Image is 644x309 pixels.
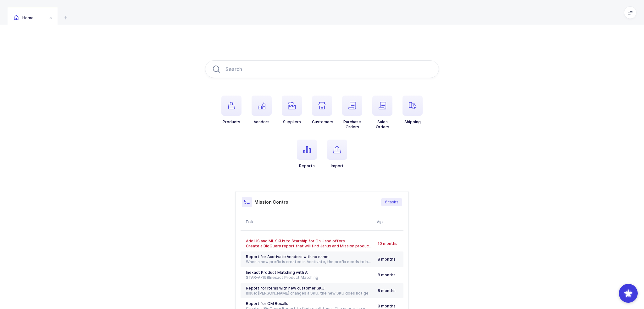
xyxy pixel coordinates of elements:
[385,200,398,205] span: 6 tasks
[221,96,241,124] button: Products
[14,15,34,20] span: Home
[372,96,392,130] button: SalesOrders
[297,140,317,168] button: Reports
[327,140,347,168] button: Import
[402,96,423,124] button: Shipping
[254,199,290,205] h3: Mission Control
[205,60,439,78] input: Search
[312,96,333,124] button: Customers
[282,96,302,124] button: Suppliers
[252,96,272,124] button: Vendors
[342,96,362,130] button: PurchaseOrders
